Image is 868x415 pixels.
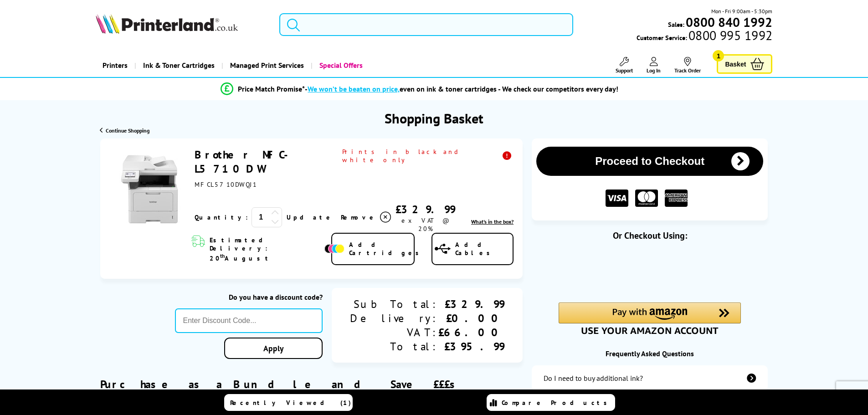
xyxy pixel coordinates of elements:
a: Log In [647,57,661,74]
span: We won’t be beaten on price, [308,84,400,93]
div: £66.00 [438,325,504,339]
span: Mon - Fri 9:00am - 5:30pm [711,7,772,15]
div: Do you have a discount code? [175,292,323,302]
span: Estimated Delivery: 20 August [210,236,322,262]
img: MASTER CARD [635,190,658,207]
span: Recently Viewed (1) [230,399,351,407]
a: Basket 1 [717,54,772,74]
img: American Express [665,190,688,207]
a: Support [616,57,633,74]
div: £329.99 [438,297,504,311]
a: Brother MFC-L5710DW [195,148,298,176]
a: Printers [96,54,134,77]
span: Continue Shopping [106,127,149,134]
span: Add Cables [455,241,513,257]
div: - even on ink & toner cartridges - We check our competitors every day! [305,84,618,93]
div: £329.99 [392,202,458,216]
img: Add Cartridges [324,244,344,253]
a: Continue Shopping [100,127,149,134]
a: Apply [224,338,323,359]
div: Or Checkout Using: [532,230,768,241]
div: Purchase as a Bundle and Save £££s [100,364,523,403]
img: Brother MFC-L5710DW [115,155,184,223]
input: Enter Discount Code... [175,308,323,333]
span: Prints in black and white only [342,148,514,164]
div: Sub Total: [350,297,438,311]
h1: Shopping Basket [385,109,483,127]
a: Ink & Toner Cartridges [134,54,221,77]
span: Quantity: [195,213,248,221]
span: 1 [713,50,724,61]
li: modal_Promise [74,81,765,97]
div: Total: [350,339,438,354]
div: Amazon Pay - Use your Amazon account [559,302,741,334]
span: MFCL5710DWQJ1 [195,180,257,189]
div: £0.00 [438,311,504,325]
a: Delete item from your basket [341,210,392,224]
div: Do I need to buy additional ink? [544,374,643,383]
div: Delivery: [350,311,438,325]
a: Printerland Logo [96,14,268,36]
iframe: PayPal [559,256,741,287]
a: Recently Viewed (1) [224,394,353,411]
span: Log In [647,67,661,74]
span: Sales: [668,20,684,29]
span: 0800 995 1992 [687,31,772,40]
a: Managed Print Services [221,54,311,77]
span: Basket [725,58,746,70]
a: Compare Products [487,394,615,411]
a: additional-ink [532,365,768,391]
span: Customer Service: [637,31,772,42]
a: Track Order [674,57,701,74]
span: Add Cartridges [349,241,424,257]
img: VISA [606,190,628,207]
span: What's in the box? [471,218,514,225]
button: Proceed to Checkout [536,147,763,176]
span: Ink & Toner Cartridges [143,54,215,77]
a: Special Offers [311,54,370,77]
a: Update [287,213,334,221]
span: ex VAT @ 20% [401,216,449,233]
a: 0800 840 1992 [684,18,772,26]
div: £395.99 [438,339,504,354]
div: VAT: [350,325,438,339]
span: Support [616,67,633,74]
span: Price Match Promise* [238,84,305,93]
sup: th [220,252,225,259]
a: lnk_inthebox [471,218,514,225]
span: Remove [341,213,377,221]
b: 0800 840 1992 [686,14,772,31]
span: Compare Products [502,399,612,407]
img: Printerland Logo [96,14,238,34]
div: Frequently Asked Questions [532,349,768,358]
